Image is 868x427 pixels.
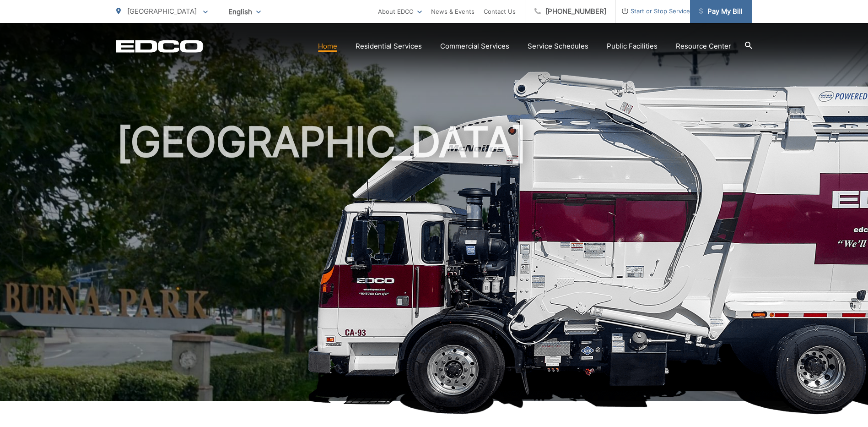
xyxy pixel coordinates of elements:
[127,7,197,16] span: [GEOGRAPHIC_DATA]
[356,41,422,52] a: Residential Services
[378,6,422,17] a: About EDCO
[116,40,203,53] a: EDCD logo. Return to the homepage.
[221,4,268,20] span: English
[699,6,743,17] span: Pay My Bill
[431,6,474,17] a: News & Events
[607,41,658,52] a: Public Facilities
[484,6,516,17] a: Contact Us
[318,41,337,52] a: Home
[528,41,588,52] a: Service Schedules
[676,41,731,52] a: Resource Center
[440,41,509,52] a: Commercial Services
[116,119,752,409] h1: [GEOGRAPHIC_DATA]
